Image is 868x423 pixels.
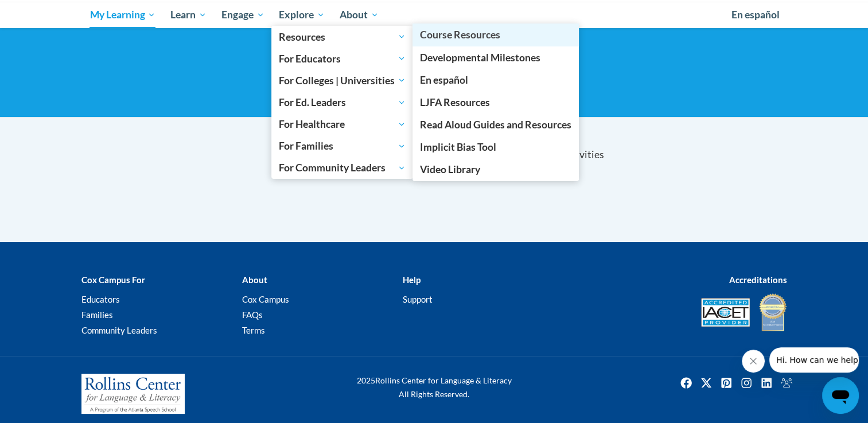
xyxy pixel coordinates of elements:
[271,157,413,179] a: For Community Leaders
[742,350,765,373] iframe: Close message
[777,374,796,392] a: Facebook Group
[81,325,157,335] a: Community Leaders
[737,374,756,392] img: Instagram icon
[332,2,386,28] a: About
[89,8,155,22] span: My Learning
[402,294,432,304] a: Support
[357,375,375,385] span: 2025
[561,148,604,161] span: Activities
[271,92,413,113] a: For Ed. Leaders
[777,374,796,392] img: Facebook group icon
[271,69,413,91] a: For Colleges | Universities
[758,292,787,332] img: IDA® Accredited
[81,310,113,320] a: Families
[242,275,267,285] b: About
[279,161,406,175] span: For Community Leaders
[697,374,715,392] img: Twitter icon
[279,30,406,44] span: Resources
[279,8,325,22] span: Explore
[221,8,264,22] span: Engage
[279,139,406,153] span: For Families
[717,374,735,392] img: Pinterest icon
[757,374,776,392] img: LinkedIn icon
[73,2,796,28] div: Main menu
[214,2,272,28] a: Engage
[737,374,756,392] a: Instagram
[412,158,579,181] a: Video Library
[279,52,406,65] span: For Educators
[279,73,406,87] span: For Colleges | Universities
[822,377,859,414] iframe: Button to launch messaging window
[420,141,496,153] span: Implicit Bias Tool
[717,374,735,392] a: Pinterest
[420,29,500,41] span: Course Resources
[170,8,207,22] span: Learn
[279,96,406,109] span: For Ed. Leaders
[83,2,164,28] a: My Learning
[402,275,420,285] b: Help
[412,91,579,113] a: LJFA Resources
[81,374,185,414] img: Rollins Center for Language & Literacy - A Program of the Atlanta Speech School
[697,374,715,392] a: Twitter
[242,325,264,335] a: Terms
[7,8,93,17] span: Hi. How can we help?
[242,310,262,320] a: FAQs
[271,48,413,69] a: For Educators
[81,275,145,285] b: Cox Campus For
[729,275,787,285] b: Accreditations
[769,347,859,373] iframe: Message from company
[420,163,480,175] span: Video Library
[163,2,214,28] a: Learn
[731,9,780,21] span: En español
[271,135,413,157] a: For Families
[677,374,695,392] a: Facebook
[279,117,406,131] span: For Healthcare
[724,3,787,27] a: En español
[420,52,540,64] span: Developmental Milestones
[314,374,555,401] div: Rollins Center for Language & Literacy All Rights Reserved.
[420,119,571,131] span: Read Aloud Guides and Resources
[412,46,579,69] a: Developmental Milestones
[420,96,490,108] span: LJFA Resources
[81,294,120,304] a: Educators
[412,23,579,46] a: Course Resources
[412,113,579,136] a: Read Aloud Guides and Resources
[271,113,413,135] a: For Healthcare
[271,2,332,28] a: Explore
[412,69,579,91] a: En español
[340,8,379,22] span: About
[412,136,579,158] a: Implicit Bias Tool
[757,374,776,392] a: Linkedin
[242,294,289,304] a: Cox Campus
[420,74,468,86] span: En español
[701,298,750,327] img: Accredited IACET® Provider
[271,26,413,48] a: Resources
[677,374,695,392] img: Facebook icon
